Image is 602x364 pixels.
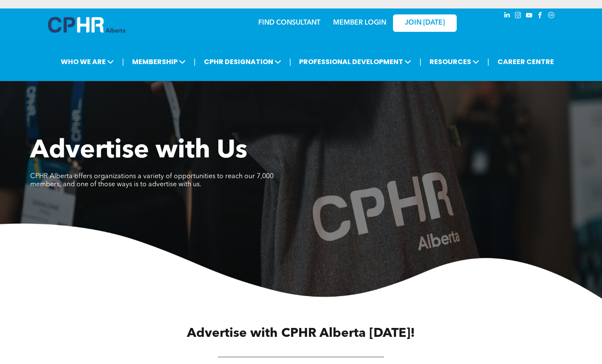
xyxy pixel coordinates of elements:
span: WHO WE ARE [58,54,116,70]
a: FIND CONSULTANT [258,20,320,26]
span: Advertise with Us [30,138,247,164]
li: | [487,53,489,70]
span: JOIN [DATE] [405,19,445,27]
span: CPHR DESIGNATION [201,54,284,70]
span: Advertise with CPHR Alberta [DATE]! [187,327,415,340]
li: | [419,53,421,70]
a: facebook [536,11,545,22]
a: instagram [514,11,523,22]
a: MEMBER LOGIN [333,20,386,26]
span: MEMBERSHIP [130,54,188,70]
li: | [194,53,196,70]
li: | [122,53,124,70]
img: A blue and white logo for cp alberta [48,17,125,33]
a: Social network [547,11,556,22]
span: CPHR Alberta offers organizations a variety of opportunities to reach our 7,000 members, and one ... [30,173,274,188]
li: | [289,53,291,70]
a: CAREER CENTRE [495,54,557,70]
a: JOIN [DATE] [393,14,457,32]
a: linkedin [503,11,512,22]
span: RESOURCES [427,54,482,70]
a: youtube [525,11,534,22]
span: PROFESSIONAL DEVELOPMENT [297,54,414,70]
